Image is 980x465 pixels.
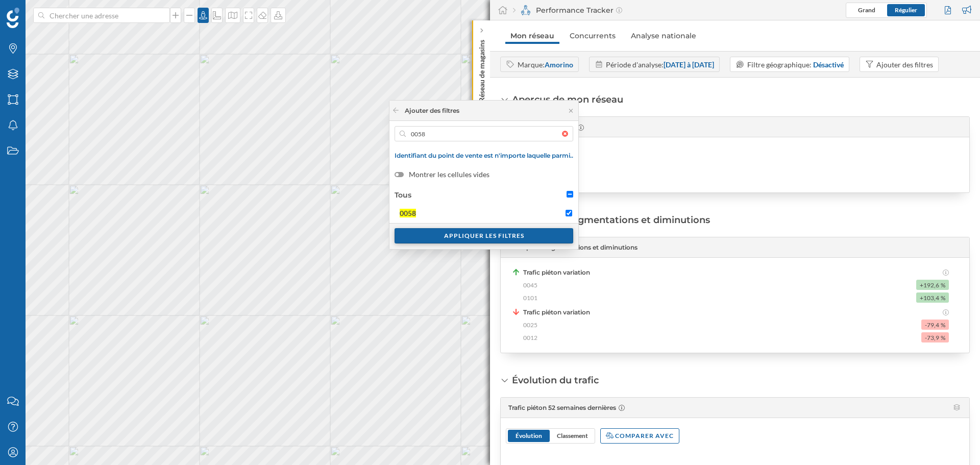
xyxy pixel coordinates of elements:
input: 0058 [566,210,572,216]
span: 0012 [523,333,537,342]
div: Aperçus de mon réseau [512,93,623,106]
img: Logo Geoblink [7,8,19,28]
div: Évolution du trafic [512,374,599,387]
span: Identifiant du point de vente est n'importe laquelle parmi.. [395,152,573,159]
span: +103,4 [920,293,939,303]
span: Assistance [16,7,66,16]
span: 0045 [523,281,537,290]
label: Montrer les cellules vides [395,169,572,180]
a: Analyse nationale [626,28,701,44]
div: Marque: [518,59,573,70]
span: % [941,281,945,290]
a: Concurrents [565,28,621,44]
div: Désactivé [813,59,844,70]
div: Principales augmentations et diminutions [512,213,710,227]
div: Performance Tracker [513,5,622,15]
span: Évolution [516,432,542,439]
img: monitoring-360.svg [521,5,531,15]
span: Trafic piéton variation [523,308,590,317]
strong: [DATE] à [DATE] [664,60,714,69]
span: Régulier [895,6,917,14]
span: % [941,321,945,330]
span: % [941,293,945,303]
div: 0058 [400,209,416,217]
strong: Amorino [545,60,573,69]
p: Réseau de magasins [477,36,487,102]
span: Grand [858,6,875,14]
span: Filtre géographique: [747,60,812,69]
div: Ajouter des filtres [405,106,459,115]
span: 0101 [523,293,537,303]
span: % [941,333,945,342]
div: Ajouter des filtres [876,59,933,70]
div: Période d'analyse: [606,59,714,70]
label: Tous [395,190,411,201]
span: Trafic piéton 52 semaines dernières [508,404,616,411]
span: Trafic piéton variation [523,268,590,277]
span: 0025 [523,321,537,330]
a: Mon réseau [505,28,559,44]
span: -73,9 [925,333,939,342]
span: +192,6 [920,281,939,290]
span: Classement [557,432,588,439]
span: -79,4 [925,321,939,330]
